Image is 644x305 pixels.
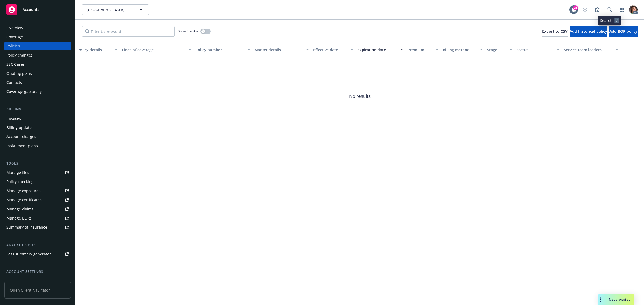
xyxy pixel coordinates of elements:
span: Accounts [23,8,39,12]
div: Drag to move [598,294,605,305]
a: Manage claims [4,205,71,213]
div: Policy changes [6,51,33,59]
div: 31 [573,5,578,10]
div: Invoices [6,114,21,123]
a: Manage certificates [4,196,71,204]
div: Stage [487,47,506,53]
button: Expiration date [355,43,405,56]
a: Service team [4,277,71,285]
button: Add BOR policy [609,26,638,37]
span: Show inactive [178,29,198,34]
div: Installment plans [6,142,38,150]
span: Export to CSV [542,29,568,34]
a: Coverage gap analysis [4,87,71,96]
a: Manage BORs [4,214,71,222]
a: Installment plans [4,142,71,150]
div: Overview [6,24,23,32]
span: Nova Assist [609,297,630,302]
a: Policies [4,42,71,50]
span: Add historical policy [570,29,607,34]
a: Billing updates [4,123,71,132]
a: SSC Cases [4,60,71,69]
div: Manage files [6,168,29,177]
a: Loss summary generator [4,250,71,258]
div: Contacts [6,78,22,87]
button: Billing method [441,43,485,56]
div: Expiration date [357,47,397,53]
a: Manage exposures [4,187,71,195]
div: Billing [4,107,71,112]
a: Overview [4,24,71,32]
div: Manage certificates [6,196,42,204]
div: Loss summary generator [6,250,51,258]
span: [GEOGRAPHIC_DATA] [86,7,133,13]
button: [GEOGRAPHIC_DATA] [82,4,149,15]
div: Policy details [78,47,112,53]
a: Invoices [4,114,71,123]
div: Account settings [4,269,71,274]
button: Add historical policy [570,26,607,37]
div: Effective date [313,47,347,53]
button: Policy number [193,43,252,56]
div: Manage claims [6,205,34,213]
div: Market details [254,47,303,53]
button: Export to CSV [542,26,568,37]
button: Service team leaders [562,43,621,56]
div: Tools [4,161,71,166]
a: Contacts [4,78,71,87]
a: Report a Bug [592,4,603,15]
span: Add BOR policy [609,29,638,34]
a: Search [604,4,615,15]
a: Start snowing [580,4,590,15]
div: Lines of coverage [122,47,185,53]
div: Manage exposures [6,187,41,195]
a: Summary of insurance [4,223,71,232]
a: Switch app [617,4,627,15]
div: Summary of insurance [6,223,47,232]
span: No results [75,56,644,136]
div: Service team [6,277,30,285]
div: Billing method [443,47,477,53]
button: Market details [252,43,311,56]
span: Open Client Navigator [4,282,71,299]
div: Analytics hub [4,242,71,248]
input: Filter by keyword... [82,26,175,37]
div: Premium [408,47,433,53]
div: Manage BORs [6,214,32,222]
a: Coverage [4,33,71,41]
button: Nova Assist [598,294,634,305]
button: Premium [405,43,441,56]
a: Account charges [4,132,71,141]
button: Effective date [311,43,355,56]
img: photo [629,5,638,14]
a: Policy changes [4,51,71,59]
div: Coverage gap analysis [6,87,46,96]
div: SSC Cases [6,60,25,69]
button: Stage [485,43,514,56]
div: Status [517,47,554,53]
a: Policy checking [4,177,71,186]
button: Lines of coverage [120,43,193,56]
a: Manage files [4,168,71,177]
div: Policy number [195,47,244,53]
div: Policies [6,42,20,50]
a: Accounts [4,2,71,17]
button: Status [514,43,562,56]
div: Policy checking [6,177,34,186]
a: Quoting plans [4,69,71,78]
div: Account charges [6,132,36,141]
div: Service team leaders [564,47,613,53]
div: Coverage [6,33,23,41]
div: Billing updates [6,123,34,132]
button: Policy details [75,43,120,56]
div: Quoting plans [6,69,32,78]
